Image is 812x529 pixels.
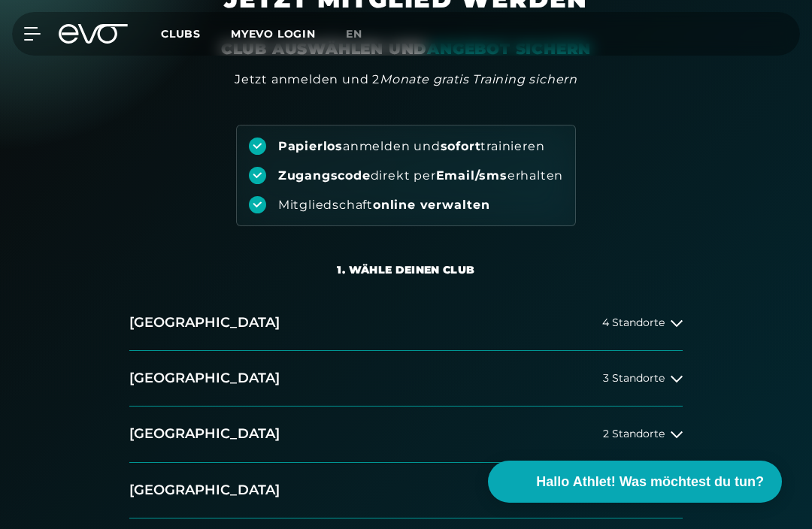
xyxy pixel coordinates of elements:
span: Hallo Athlet! Was möchtest du tun? [536,472,764,492]
button: [GEOGRAPHIC_DATA]4 Standorte [129,295,683,351]
button: [GEOGRAPHIC_DATA]1 Standort [129,463,683,518]
h2: [GEOGRAPHIC_DATA] [129,369,280,388]
h2: [GEOGRAPHIC_DATA] [129,481,280,500]
a: en [346,26,380,43]
span: en [346,27,362,41]
h2: [GEOGRAPHIC_DATA] [129,425,280,443]
em: Monate gratis Training sichern [380,72,577,86]
a: Clubs [161,26,231,41]
span: Clubs [161,27,201,41]
div: anmelden und trainieren [278,138,545,155]
span: 4 Standorte [602,317,665,328]
button: Hallo Athlet! Was möchtest du tun? [488,461,782,503]
div: 1. Wähle deinen Club [337,262,474,277]
strong: online verwalten [373,198,490,212]
button: [GEOGRAPHIC_DATA]3 Standorte [129,351,683,407]
button: [GEOGRAPHIC_DATA]2 Standorte [129,407,683,462]
strong: Email/sms [436,168,507,183]
span: 2 Standorte [603,428,665,440]
div: direkt per erhalten [278,168,563,184]
h2: [GEOGRAPHIC_DATA] [129,313,280,332]
strong: sofort [441,139,481,153]
strong: Zugangscode [278,168,371,183]
span: 3 Standorte [603,373,665,384]
a: MYEVO LOGIN [231,27,316,41]
div: Mitgliedschaft [278,197,490,213]
div: Jetzt anmelden und 2 [235,71,577,89]
strong: Papierlos [278,139,343,153]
